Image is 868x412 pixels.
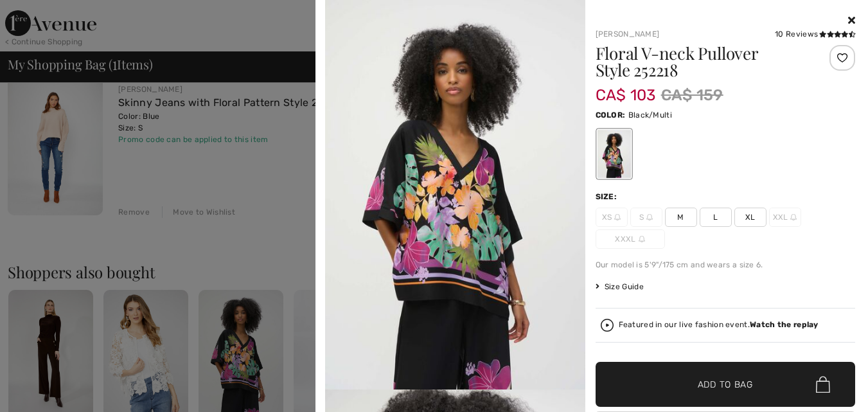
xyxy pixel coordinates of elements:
span: Color: [596,111,626,120]
span: CA$ 159 [661,84,723,107]
img: ring-m.svg [639,236,645,242]
span: XL [734,208,766,227]
div: 10 Reviews [775,28,855,40]
span: XS [596,208,628,227]
img: ring-m.svg [614,214,621,220]
h1: Floral V-neck Pullover Style 252218 [596,45,812,78]
strong: Watch the replay [750,320,819,329]
span: Size Guide [596,281,644,292]
img: Watch the replay [601,319,614,332]
span: XXXL [596,229,665,249]
button: Add to Bag [596,362,856,407]
img: Bag.svg [816,376,830,393]
div: Black/Multi [597,130,630,178]
img: ring-m.svg [646,214,653,220]
img: ring-m.svg [790,214,797,220]
span: L [700,208,732,227]
span: Black/Multi [628,111,672,120]
span: M [665,208,697,227]
a: [PERSON_NAME] [596,30,660,39]
div: Our model is 5'9"/175 cm and wears a size 6. [596,259,856,271]
span: Add to Bag [698,378,753,391]
div: Featured in our live fashion event. [619,321,819,329]
span: S [630,208,662,227]
span: CA$ 103 [596,73,656,104]
span: Chat [28,9,55,21]
span: XXL [769,208,801,227]
div: Size: [596,191,620,202]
